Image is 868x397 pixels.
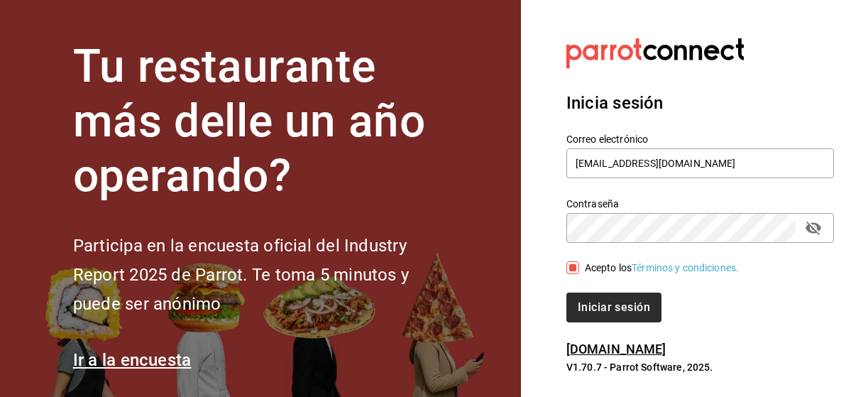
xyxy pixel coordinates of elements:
label: Contraseña [566,199,834,209]
label: Correo electrónico [566,134,834,144]
div: Acepto los [585,261,739,276]
h3: Inicia sesión [566,90,834,116]
h2: Participa en la encuesta oficial del Industry Report 2025 de Parrot. Te toma 5 minutos y puede se... [73,232,456,318]
button: contraseñaField [801,216,825,240]
a: Términos y condiciones. [632,262,739,273]
button: Iniciar sesión [566,293,661,322]
a: [DOMAIN_NAME] [566,342,666,357]
p: V1.70.7 - Parrot Software, 2025. [566,360,834,374]
h1: Tu restaurante más delle un año operando? [73,40,456,203]
a: Ir a la encuesta [73,350,192,370]
input: Ingresa tu correo electrónico [566,148,834,178]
